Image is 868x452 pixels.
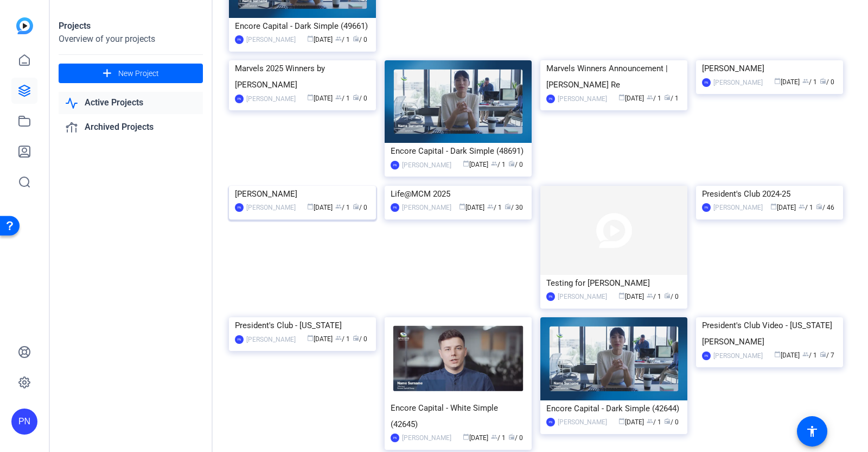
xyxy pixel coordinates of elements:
[702,60,837,77] div: [PERSON_NAME]
[307,36,333,43] span: [DATE]
[664,292,671,299] span: radio
[402,160,451,171] div: [PERSON_NAME]
[618,94,625,101] span: calendar_today
[353,94,359,101] span: radio
[246,334,296,345] div: [PERSON_NAME]
[664,418,679,426] span: / 0
[508,161,523,168] span: / 0
[770,203,777,210] span: calendar_today
[491,161,506,168] span: / 1
[59,64,203,83] button: New Project
[353,36,367,43] span: / 0
[820,351,826,357] span: radio
[774,78,800,86] span: [DATE]
[235,317,370,334] div: President's Club - [US_STATE]
[59,116,203,139] a: Archived Projects
[802,78,809,84] span: group
[505,203,511,210] span: radio
[799,203,805,210] span: group
[335,36,350,43] span: / 1
[505,204,523,211] span: / 30
[546,418,555,426] div: PN
[235,60,370,93] div: Marvels 2025 Winners by [PERSON_NAME]
[491,160,497,167] span: group
[235,35,244,44] div: PN
[664,95,679,102] span: / 1
[235,18,370,34] div: Encore Capital - Dark Simple (49661)
[702,203,711,212] div: PN
[391,400,526,432] div: Encore Capital - White Simple (42645)
[647,292,653,299] span: group
[702,351,711,360] div: PN
[799,204,813,211] span: / 1
[508,434,523,442] span: / 0
[391,161,399,169] div: PN
[546,292,555,301] div: PN
[618,292,625,299] span: calendar_today
[335,94,342,101] span: group
[391,143,526,159] div: Encore Capital - Dark Simple (48691)
[558,93,607,104] div: [PERSON_NAME]
[307,35,314,42] span: calendar_today
[702,317,837,350] div: President's Club Video - [US_STATE][PERSON_NAME]
[713,350,763,361] div: [PERSON_NAME]
[235,95,244,103] div: PN
[546,60,681,93] div: Marvels Winners Announcement | [PERSON_NAME] Re
[391,186,526,202] div: Life@MCM 2025
[235,203,244,212] div: PN
[647,418,661,426] span: / 1
[618,293,644,300] span: [DATE]
[463,161,488,168] span: [DATE]
[664,94,671,101] span: radio
[463,160,469,167] span: calendar_today
[353,95,367,102] span: / 0
[118,68,159,79] span: New Project
[713,77,763,88] div: [PERSON_NAME]
[246,202,296,213] div: [PERSON_NAME]
[353,335,367,343] span: / 0
[664,418,671,424] span: radio
[335,335,350,343] span: / 1
[802,78,817,86] span: / 1
[463,434,488,442] span: [DATE]
[558,417,607,428] div: [PERSON_NAME]
[235,186,370,202] div: [PERSON_NAME]
[59,92,203,114] a: Active Projects
[816,204,834,211] span: / 46
[702,78,711,87] div: PN
[11,409,37,435] div: PN
[647,418,653,424] span: group
[664,293,679,300] span: / 0
[558,291,607,302] div: [PERSON_NAME]
[770,204,796,211] span: [DATE]
[774,351,781,357] span: calendar_today
[820,78,834,86] span: / 0
[463,434,469,440] span: calendar_today
[647,94,653,101] span: group
[246,34,296,45] div: [PERSON_NAME]
[459,203,465,210] span: calendar_today
[59,20,203,33] div: Projects
[353,204,367,211] span: / 0
[335,335,342,341] span: group
[546,400,681,417] div: Encore Capital - Dark Simple (42644)
[713,202,763,213] div: [PERSON_NAME]
[402,432,451,443] div: [PERSON_NAME]
[491,434,506,442] span: / 1
[307,335,333,343] span: [DATE]
[618,95,644,102] span: [DATE]
[820,351,834,359] span: / 7
[459,204,484,211] span: [DATE]
[774,78,781,84] span: calendar_today
[816,203,822,210] span: radio
[335,203,342,210] span: group
[16,17,33,34] img: blue-gradient.svg
[353,335,359,341] span: radio
[546,95,555,103] div: PN
[235,335,244,344] div: PN
[487,204,502,211] span: / 1
[508,434,515,440] span: radio
[307,95,333,102] span: [DATE]
[508,160,515,167] span: radio
[802,351,817,359] span: / 1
